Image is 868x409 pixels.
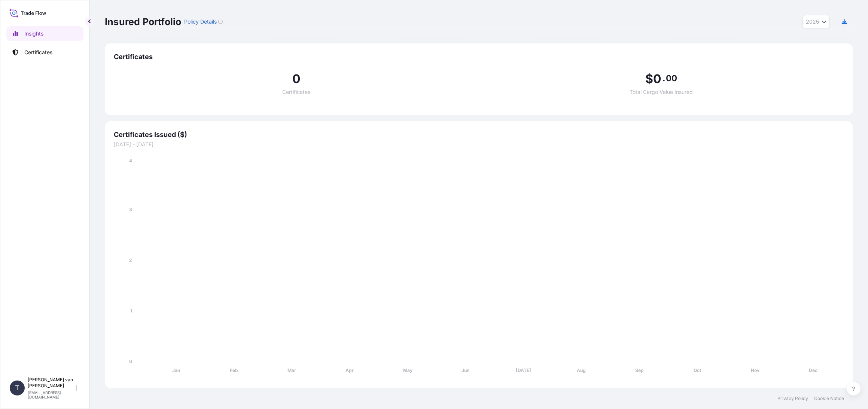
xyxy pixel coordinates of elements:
[292,73,301,85] span: 0
[346,368,354,373] tspan: Apr
[809,368,817,373] tspan: Dec
[666,75,677,81] span: 00
[802,15,830,28] button: Year Selector
[172,368,180,373] tspan: Jan
[516,368,531,373] tspan: [DATE]
[694,368,701,373] tspan: Oct
[806,18,819,25] span: 2025
[130,308,132,314] tspan: 1
[114,52,844,61] span: Certificates
[577,368,586,373] tspan: Aug
[462,368,470,373] tspan: Jun
[654,73,662,85] span: 0
[646,73,654,85] span: $
[230,368,238,373] tspan: Feb
[129,207,132,213] tspan: 3
[24,30,43,37] p: Insights
[814,396,844,402] a: Cookie Notice
[218,16,223,28] button: Loading
[282,89,310,95] span: Certificates
[114,141,844,148] span: [DATE] - [DATE]
[129,158,132,164] tspan: 4
[105,16,181,28] p: Insured Portfolio
[24,49,52,56] p: Certificates
[184,18,217,25] p: Policy Details
[15,384,19,392] span: T
[630,89,693,95] span: Total Cargo Value Insured
[635,368,644,373] tspan: Sep
[218,19,223,24] div: Loading
[28,390,74,399] p: [EMAIL_ADDRESS][DOMAIN_NAME]
[6,45,83,60] a: Certificates
[114,130,844,139] span: Certificates Issued ($)
[28,377,74,389] p: [PERSON_NAME] van [PERSON_NAME]
[777,396,808,402] a: Privacy Policy
[6,26,83,41] a: Insights
[129,257,132,263] tspan: 2
[129,358,132,364] tspan: 0
[287,368,296,373] tspan: Mar
[403,368,413,373] tspan: May
[751,368,760,373] tspan: Nov
[663,75,665,81] span: .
